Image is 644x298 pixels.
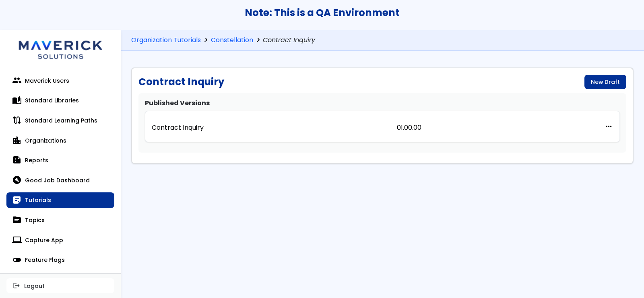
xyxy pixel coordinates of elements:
[397,124,421,131] p: 01.00.00
[6,252,114,268] a: toggle_offFeature Flags
[6,73,114,89] a: peopleMaverick Users
[13,116,21,125] span: route
[131,37,201,44] a: Organization Tutorials
[13,77,21,85] span: people
[13,96,21,104] span: auto_stories
[13,137,21,145] span: location_city
[6,92,114,108] a: auto_storiesStandard Libraries
[152,118,204,135] a: Contract Inquiry
[263,37,317,44] span: Contract Inquiry
[13,256,21,264] span: toggle_off
[13,236,21,244] span: computer
[13,282,20,289] span: logout
[6,112,114,129] a: routeStandard Learning Paths
[138,76,224,88] h1: Contract Inquiry
[13,216,21,224] span: topic
[6,133,114,149] a: location_cityOrganizations
[584,75,626,89] a: New Draft
[145,100,620,107] h2: Published Versions
[6,212,114,228] a: topicTopics
[6,232,114,248] a: computerCapture App
[12,30,109,66] img: logo.svg
[152,124,204,131] p: Contract Inquiry
[6,172,114,188] a: build_circleGood Job Dashboard
[6,192,114,208] a: sticky_note_2Tutorials
[13,196,21,204] span: sticky_note_2
[13,176,21,184] span: build_circle
[253,37,263,44] span: chevron_right
[605,123,613,131] button: more_horiz
[13,156,21,164] span: summarize
[6,152,114,168] a: summarizeReports
[6,278,114,293] button: logoutLogout
[201,37,211,44] span: chevron_right
[211,37,253,44] a: Constellation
